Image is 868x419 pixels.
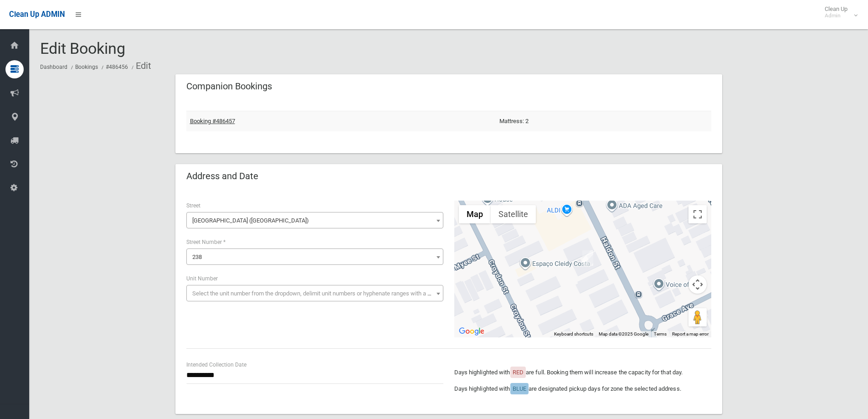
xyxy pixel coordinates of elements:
[554,331,593,337] button: Keyboard shortcuts
[106,64,128,70] a: #486456
[192,253,202,260] span: 238
[599,331,648,336] span: Map data ©2025 Google
[513,369,524,376] span: RED
[40,64,67,70] a: Dashboard
[190,118,235,124] a: Booking #486457
[175,78,283,95] header: Companion Bookings
[175,167,269,185] header: Address and Date
[496,111,711,131] td: Mattress: 2
[513,385,526,392] span: BLUE
[454,383,711,394] p: Days highlighted with are designated pickup days for zone the selected address.
[9,10,65,19] span: Clean Up ADMIN
[457,326,487,337] img: Google
[189,251,441,264] span: 238
[75,64,98,70] a: Bookings
[454,367,711,378] p: Days highlighted with are full. Booking them will increase the capacity for that day.
[582,250,593,266] div: 238 Haldon Street, LAKEMBA NSW 2195
[825,12,847,19] small: Admin
[820,5,857,19] span: Clean Up
[186,212,443,228] span: Haldon Street (LAKEMBA 2195)
[688,308,707,326] button: Drag Pegman onto the map to open Street View
[40,39,125,57] span: Edit Booking
[186,248,443,265] span: 238
[654,331,667,336] a: Terms (opens in new tab)
[688,275,707,294] button: Map camera controls
[189,214,441,227] span: Haldon Street (LAKEMBA 2195)
[672,331,709,336] a: Report a map error
[129,57,151,74] li: Edit
[459,205,491,223] button: Show street map
[491,205,536,223] button: Show satellite imagery
[192,290,447,297] span: Select the unit number from the dropdown, delimit unit numbers or hyphenate ranges with a comma
[688,205,707,223] button: Toggle fullscreen view
[457,326,487,337] a: Open this area in Google Maps (opens a new window)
